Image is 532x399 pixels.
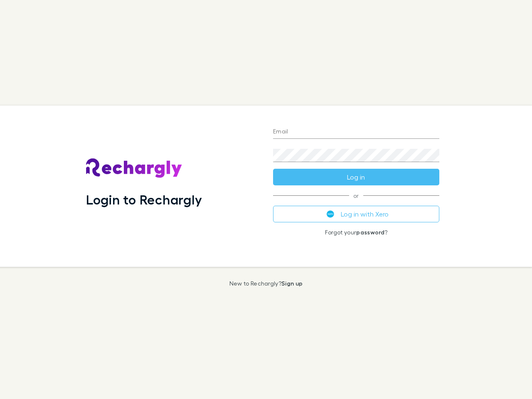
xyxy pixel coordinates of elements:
img: Xero's logo [327,210,334,218]
span: or [273,195,439,196]
button: Log in with Xero [273,206,439,222]
a: password [356,229,384,236]
a: Sign up [281,280,303,287]
p: Forgot your ? [273,229,439,236]
button: Log in [273,169,439,185]
h1: Login to Rechargly [86,192,202,207]
p: New to Rechargly? [229,280,303,287]
img: Rechargly's Logo [86,158,182,178]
